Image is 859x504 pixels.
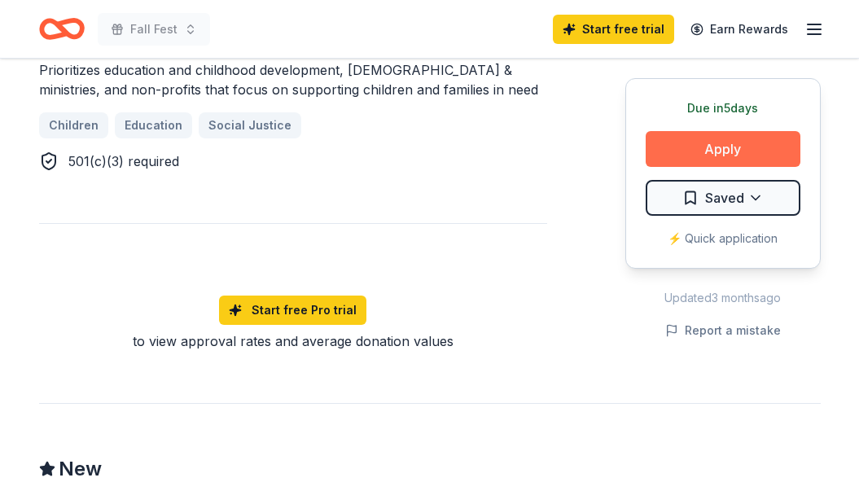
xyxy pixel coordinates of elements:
[219,296,366,325] a: Start free Pro trial
[125,116,182,135] span: Education
[39,331,547,351] div: to view approval rates and average donation values
[39,62,538,98] span: Prioritizes education and childhood development, [DEMOGRAPHIC_DATA] & ministries, and non-profits...
[553,15,674,44] a: Start free trial
[208,116,291,135] span: Social Justice
[646,180,800,216] button: Saved
[646,99,800,118] div: Due in 5 days
[646,229,800,248] div: ⚡️ Quick application
[39,112,108,138] a: Children
[59,456,102,482] span: New
[39,10,85,48] a: Home
[646,131,800,167] button: Apply
[68,153,179,169] span: 501(c)(3) required
[98,13,210,46] button: Fall Fest
[49,116,99,135] span: Children
[130,20,177,39] span: Fall Fest
[625,288,821,308] div: Updated 3 months ago
[681,15,798,44] a: Earn Rewards
[115,112,192,138] a: Education
[199,112,301,138] a: Social Justice
[705,187,744,208] span: Saved
[665,321,781,340] button: Report a mistake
